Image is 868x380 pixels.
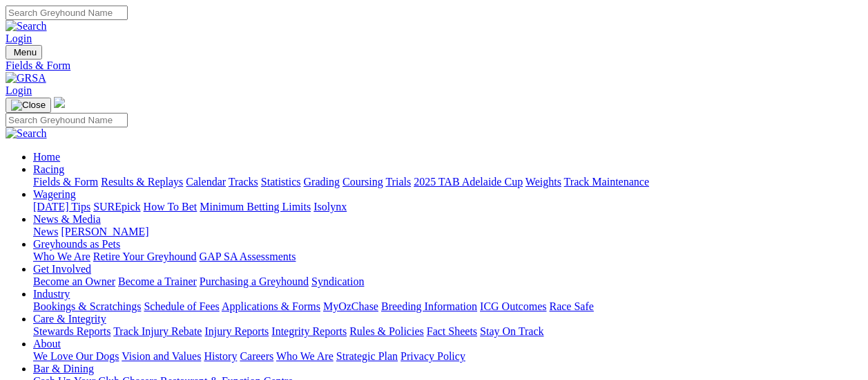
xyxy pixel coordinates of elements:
[33,213,101,225] a: News & Media
[6,33,32,44] a: Login
[33,251,90,262] a: Who We Are
[349,325,424,337] a: Rules & Policies
[33,188,76,200] a: Wagering
[33,275,115,287] a: Become an Owner
[414,176,523,188] a: 2025 TAB Adelaide Cup
[200,201,311,212] a: Minimum Betting Limits
[93,251,197,262] a: Retire Your Greyhound
[6,113,128,127] input: Search
[271,325,347,337] a: Integrity Reports
[200,275,309,287] a: Purchasing a Greyhound
[6,127,47,140] img: Search
[33,176,98,188] a: Fields & Form
[311,275,364,287] a: Syndication
[33,350,862,363] div: About
[93,201,140,212] a: SUREpick
[6,20,47,33] img: Search
[314,201,347,212] a: Isolynx
[33,325,862,338] div: Care & Integrity
[33,151,60,163] a: Home
[186,176,226,188] a: Calendar
[6,45,42,60] button: Toggle navigation
[33,275,862,288] div: Get Involved
[229,176,258,188] a: Tracks
[122,350,201,362] a: Vision and Values
[33,226,58,237] a: News
[33,350,119,362] a: We Love Our Dogs
[549,300,593,312] a: Race Safe
[33,300,141,312] a: Bookings & Scratchings
[118,275,197,287] a: Become a Trainer
[144,201,197,212] a: How To Bet
[33,201,90,212] a: [DATE] Tips
[33,201,862,213] div: Wagering
[480,325,543,337] a: Stay On Track
[33,238,120,250] a: Greyhounds as Pets
[33,363,94,374] a: Bar & Dining
[564,176,649,188] a: Track Maintenance
[6,98,51,113] button: Toggle navigation
[480,300,546,312] a: ICG Outcomes
[33,263,91,275] a: Get Involved
[336,350,398,362] a: Strategic Plan
[33,313,106,325] a: Care & Integrity
[427,325,477,337] a: Fact Sheets
[11,100,46,111] img: Close
[343,176,383,188] a: Coursing
[33,251,862,263] div: Greyhounds as Pets
[144,300,219,312] a: Schedule of Fees
[204,350,237,362] a: History
[276,350,334,362] a: Who We Are
[261,176,301,188] a: Statistics
[33,226,862,238] div: News & Media
[381,300,477,312] a: Breeding Information
[6,60,862,72] a: Fields & Form
[6,84,32,96] a: Login
[323,300,378,312] a: MyOzChase
[6,6,128,20] input: Search
[54,97,65,108] img: logo-grsa-white.png
[6,72,46,84] img: GRSA
[304,176,340,188] a: Grading
[200,251,296,262] a: GAP SA Assessments
[101,176,183,188] a: Results & Replays
[33,325,110,337] a: Stewards Reports
[222,300,320,312] a: Applications & Forms
[401,350,465,362] a: Privacy Policy
[33,288,70,300] a: Industry
[525,176,561,188] a: Weights
[33,163,64,175] a: Racing
[33,338,61,350] a: About
[33,300,862,313] div: Industry
[240,350,273,362] a: Careers
[113,325,202,337] a: Track Injury Rebate
[61,226,148,237] a: [PERSON_NAME]
[14,47,37,57] span: Menu
[33,176,862,188] div: Racing
[204,325,269,337] a: Injury Reports
[385,176,411,188] a: Trials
